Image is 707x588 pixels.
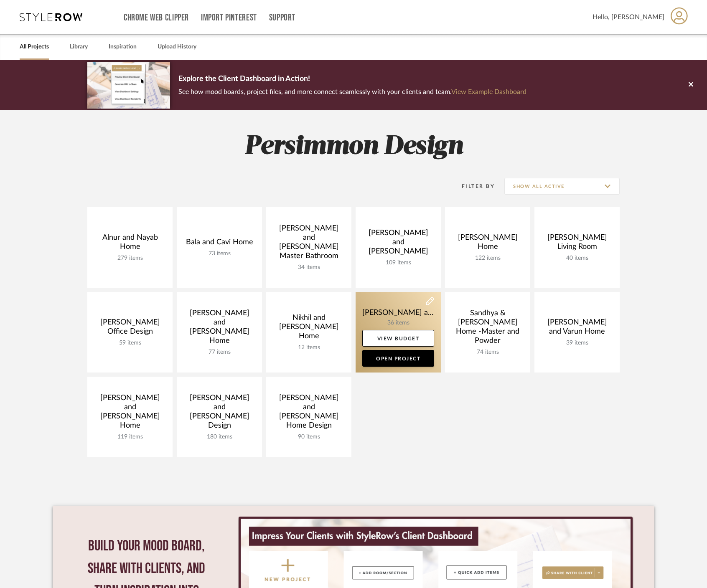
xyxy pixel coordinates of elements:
div: Alnur and Nayab Home [94,233,166,255]
div: [PERSON_NAME] and [PERSON_NAME] Home [183,309,255,349]
div: [PERSON_NAME] Home [452,233,524,255]
img: d5d033c5-7b12-40c2-a960-1ecee1989c38.png [87,62,170,108]
a: Chrome Web Clipper [124,14,189,21]
div: 59 items [94,340,166,347]
div: 73 items [183,250,255,257]
div: [PERSON_NAME] and [PERSON_NAME] Home Design [273,393,345,433]
div: Nikhil and [PERSON_NAME] Home [273,313,345,344]
div: 74 items [452,349,524,356]
div: [PERSON_NAME] and [PERSON_NAME] Design [183,393,255,433]
span: Hello, [PERSON_NAME] [593,12,664,22]
a: Library [70,41,88,53]
div: 77 items [183,349,255,356]
div: 12 items [273,344,345,351]
div: 90 items [273,433,345,441]
div: 122 items [452,255,524,262]
div: 180 items [183,433,255,441]
p: See how mood boards, project files, and more connect seamlessly with your clients and team. [178,86,526,98]
a: Support [269,14,295,21]
a: Inspiration [109,41,137,53]
div: [PERSON_NAME] and [PERSON_NAME] [362,228,434,259]
a: Import Pinterest [201,14,257,21]
div: 119 items [94,433,166,441]
a: View Example Dashboard [451,89,526,95]
div: [PERSON_NAME] and Varun Home [541,318,613,340]
h2: Persimmon Design [53,131,654,162]
div: Bala and Cavi Home [183,238,255,250]
div: [PERSON_NAME] and [PERSON_NAME] Master Bathroom [273,224,345,264]
div: 40 items [541,255,613,262]
p: Explore the Client Dashboard in Action! [178,73,526,86]
div: Filter By [451,182,495,190]
a: Upload History [158,41,196,53]
div: [PERSON_NAME] and [PERSON_NAME] Home [94,393,166,433]
div: 279 items [94,255,166,262]
div: 39 items [541,340,613,347]
div: [PERSON_NAME] Office Design [94,318,166,340]
div: 109 items [362,259,434,266]
a: View Budget [362,330,434,347]
div: 34 items [273,264,345,271]
div: [PERSON_NAME] Living Room [541,233,613,255]
div: Sandhya & [PERSON_NAME] Home -Master and Powder [452,309,524,349]
a: All Projects [20,41,49,53]
a: Open Project [362,350,434,367]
